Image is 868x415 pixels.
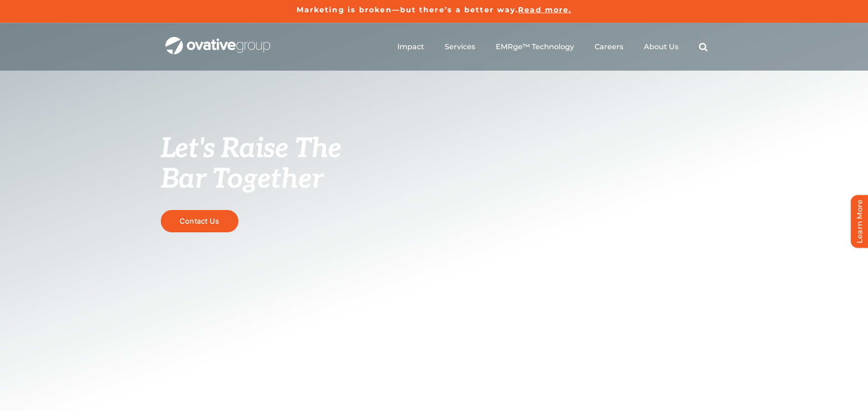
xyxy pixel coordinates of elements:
[595,42,623,51] a: Careers
[644,42,678,51] a: About Us
[161,133,342,165] span: Let's Raise The
[445,42,475,51] a: Services
[518,5,571,14] a: Read more.
[161,163,323,196] span: Bar Together
[180,217,219,225] span: Contact Us
[496,42,574,51] a: EMRge™ Technology
[397,42,424,51] a: Impact
[161,210,238,232] a: Contact Us
[297,5,519,14] a: Marketing is broken—but there’s a better way.
[699,42,708,51] a: Search
[397,32,708,61] nav: Menu
[165,36,270,45] a: OG_Full_horizontal_WHT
